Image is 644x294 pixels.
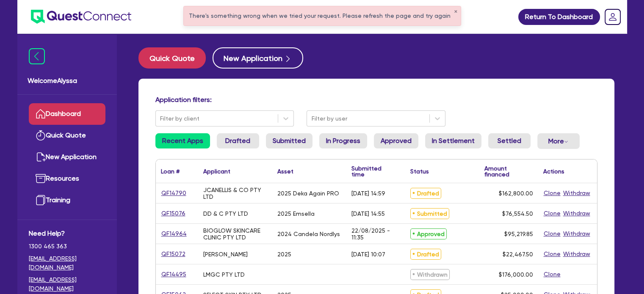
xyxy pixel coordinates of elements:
button: Quick Quote [138,47,206,69]
div: [DATE] 14:59 [351,190,385,197]
span: Submitted [410,208,449,219]
a: QF14495 [161,269,187,279]
button: Clone [543,229,561,239]
button: Withdraw [563,249,591,259]
div: Status [410,168,429,174]
div: Loan # [161,168,180,174]
a: QF14790 [161,188,187,198]
div: 2024 Candela Nordlys [277,231,340,237]
a: Submitted [266,133,312,148]
button: Clone [543,209,561,218]
span: Withdrawn [410,269,450,280]
div: 2025 Deka Again PRO [277,190,339,197]
div: Amount financed [484,165,533,177]
a: Settled [488,133,531,148]
a: Dashboard [29,103,105,125]
div: Asset [277,168,293,174]
a: Quick Quote [29,125,105,146]
span: 1300 465 363 [29,242,105,251]
button: Withdraw [563,188,591,198]
a: [EMAIL_ADDRESS][DOMAIN_NAME] [29,275,105,293]
span: $95,219.85 [504,231,533,237]
span: $22,467.50 [503,251,533,258]
a: Return To Dashboard [518,9,600,25]
a: Resources [29,168,105,190]
span: Need Help? [29,228,105,239]
a: QF15072 [161,249,186,259]
div: Submitted time [351,165,392,177]
img: quick-quote [36,130,46,140]
a: Recent Apps [155,133,210,148]
span: $162,800.00 [499,190,533,197]
div: DD & C PTY LTD [203,210,248,217]
div: Actions [543,168,564,174]
div: There's something wrong when we tried your request. Please refresh the page and try again [184,6,461,25]
span: Welcome Alyssa [28,76,107,86]
div: [PERSON_NAME] [203,251,248,258]
a: [EMAIL_ADDRESS][DOMAIN_NAME] [29,254,105,272]
div: Applicant [203,168,230,174]
button: ✕ [454,10,457,14]
span: $76,554.50 [502,210,533,217]
a: Training [29,190,105,211]
a: Approved [374,133,418,148]
img: training [36,195,46,205]
a: In Progress [319,133,367,148]
button: Dropdown toggle [537,133,580,149]
img: quest-connect-logo-blue [31,10,131,24]
div: 2025 Emsella [277,210,315,217]
a: Drafted [217,133,259,148]
span: Approved [410,228,447,239]
button: Clone [543,269,561,279]
div: BIOGLOW SKINCARE CLINIC PTY LTD [203,227,267,241]
a: QF14964 [161,229,187,239]
div: [DATE] 10:07 [351,251,385,258]
button: Withdraw [563,209,591,218]
div: 22/08/2025 - 11:35 [351,227,400,241]
button: New Application [213,47,303,69]
a: Dropdown toggle [602,6,624,28]
div: 2025 [277,251,291,258]
img: icon-menu-close [29,48,45,64]
a: In Settlement [425,133,481,148]
span: Drafted [410,249,441,260]
span: $176,000.00 [499,271,533,278]
div: LMGC PTY LTD [203,271,245,278]
button: Clone [543,249,561,259]
div: JCANELLIS & CO PTY LTD [203,187,267,200]
a: QF15076 [161,209,186,218]
a: New Application [29,146,105,168]
h4: Application filters: [155,96,597,104]
button: Withdraw [563,229,591,239]
img: new-application [36,152,46,162]
span: Drafted [410,188,441,199]
button: Clone [543,188,561,198]
img: resources [36,173,46,184]
a: Quick Quote [138,47,213,69]
div: [DATE] 14:55 [351,210,385,217]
